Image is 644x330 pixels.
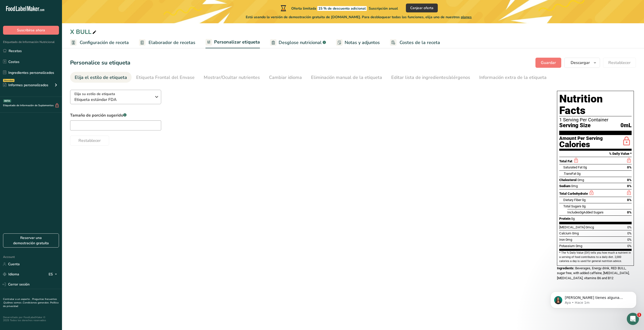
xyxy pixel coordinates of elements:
span: 0% [627,184,632,188]
span: planes [461,15,472,19]
h1: Personalice su etiqueta [70,59,130,67]
span: 0mg [577,178,584,182]
button: Suscribirse ahora [3,26,59,35]
span: 0g [582,198,586,202]
span: Sodium [559,184,570,188]
span: Ingredients: [557,266,574,270]
iframe: Intercom notifications mensaje [543,281,644,316]
div: Amount Per Serving [559,136,603,141]
span: Protein [559,217,570,221]
a: Quiénes somos . [4,301,23,304]
span: Total Fat [559,159,572,163]
h1: Nutrition Facts [559,93,632,116]
span: Suscripción anual [369,6,398,11]
span: Guardar [541,60,556,66]
span: Notas y adjuntos [345,39,380,46]
span: Elija su estilo de etiqueta [74,91,115,97]
span: Beverages, Energy drink, RED BULL, sugar free, with added caffeine, [MEDICAL_DATA], [MEDICAL_DATA... [557,266,630,280]
a: Preguntas frecuentes . [3,297,57,304]
span: Elaborador de recetas [149,39,195,46]
span: 0% [627,225,632,229]
span: 0% [627,244,632,248]
a: Configuración de receta [70,37,129,48]
span: Dietary Fiber [563,198,581,202]
span: Restablecer [78,138,101,144]
span: Potassium [559,244,575,248]
button: Descargar [564,58,600,68]
span: Desglose nutricional [279,39,322,46]
button: Elija su estilo de etiqueta Etiqueta estándar FDA [70,90,161,104]
span: 0g [577,172,580,175]
div: X BULL [70,27,97,36]
span: Costes de la receta [400,39,440,46]
button: Guardar [535,58,561,68]
span: 0g [582,204,586,208]
span: 0% [627,165,632,169]
span: 0mg [566,238,572,241]
a: Condiciones generales . [23,301,50,304]
span: Calcium [559,231,571,235]
a: Notas y adjuntos [336,37,380,48]
div: Calories [559,141,603,148]
span: Total Sugars [563,204,581,208]
span: [MEDICAL_DATA] [559,225,585,229]
span: Restablecer [608,60,631,66]
div: ES [49,271,59,277]
span: Includes Added Sugars [567,210,604,214]
span: 0mg [576,244,582,248]
span: 0% [627,210,632,214]
div: Etiqueta Frontal del Envase [136,74,195,81]
span: 1 [637,313,641,317]
label: Tamaño de porción sugerido [70,112,161,118]
span: 0g [583,165,587,169]
div: Elija el estilo de etiqueta [75,74,127,81]
span: 0% [627,238,632,241]
span: 0g [580,210,583,214]
div: 1 Serving Per Container [559,117,632,122]
a: Personalizar etiqueta [205,36,260,49]
a: Idioma [3,270,19,279]
a: Reservar una demostración gratuita [3,233,59,248]
div: Informes personalizados [3,82,48,88]
span: Está usando la versión de demostración gratuita de [DOMAIN_NAME]. Para desbloquear todas las func... [246,14,472,20]
button: Restablecer [603,58,636,68]
span: Total Carbohydrate [559,192,588,195]
div: Oferta limitada [280,5,398,11]
a: Elaborador de recetas [139,37,195,48]
span: Cholesterol [559,178,577,182]
div: Información extra de la etiqueta [479,74,547,81]
div: Cambiar idioma [269,74,302,81]
i: Trans [563,172,572,175]
span: Saturated Fat [563,165,583,169]
span: 0% [627,231,632,235]
span: 0mg [571,184,578,188]
span: 0% [627,198,632,202]
div: Mostrar/Ocultar nutrientes [204,74,260,81]
span: 0g [571,217,575,221]
span: Canjear oferta [410,5,433,11]
span: Configuración de receta [80,39,129,46]
span: Personalizar etiqueta [214,39,260,46]
span: 0mcg [586,225,594,229]
span: 15 % de descuento adicional [317,6,367,11]
span: Suscribirse ahora [17,28,45,33]
iframe: Intercom live chat [627,313,639,325]
div: Desarrollado por FoodLabelMaker © 2025 Todos los derechos reservados [3,316,59,322]
button: Canjear oferta [406,4,438,12]
section: % Daily Value * [559,151,632,157]
span: Etiqueta estándar FDA [74,97,152,103]
span: 0% [627,178,632,182]
div: BETA [3,99,11,102]
a: Contratar a un experto . [3,297,31,301]
button: Restablecer [70,136,109,146]
span: Fat [563,172,576,175]
a: Política de privacidad [3,301,58,308]
span: Descargar [571,60,590,66]
span: 0mL [620,122,632,129]
div: Eliminación manual de la etiqueta [311,74,382,81]
a: Desglose nutricional [270,37,326,48]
